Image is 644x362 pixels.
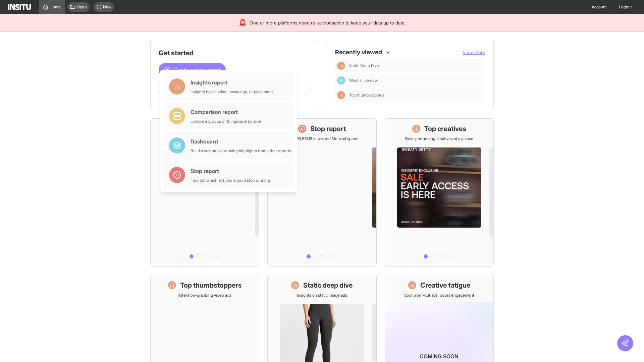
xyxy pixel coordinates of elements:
[463,49,485,56] button: View more
[349,78,378,83] span: What's live now
[191,137,291,145] div: Dashboard
[349,63,379,68] span: Static Deep Dive
[463,49,485,55] span: View more
[349,63,480,68] span: Static Deep Dive
[303,281,353,290] h1: Static deep dive
[385,118,494,267] a: Top creativesBest-performing creatives at a glance
[337,91,345,99] div: Insights
[310,124,346,133] h1: Stop report
[191,108,261,116] div: Comparison report
[159,48,310,58] h1: Get started
[349,93,385,98] span: Top thumbstoppers
[191,119,261,124] div: Compare groups of things side by side
[297,293,347,298] p: Insights on static image ads
[50,4,61,10] span: Home
[150,118,259,267] a: What's live nowSee all active ads instantly
[191,178,270,183] div: Find out which ads you should stop running
[173,66,220,74] span: Create a new report
[159,63,226,76] button: Create a new report
[178,293,231,298] p: Attention-grabbing video ads
[405,136,473,141] p: Best-performing creatives at a glance
[180,281,242,290] h1: Top thumbstoppers
[103,4,111,10] span: New
[238,18,247,27] div: 🚨
[349,93,480,98] span: Top thumbstoppers
[424,124,466,133] h1: Top creatives
[337,76,345,84] div: Dashboard
[191,89,273,95] div: Insights by ad, adset, campaign, or placement
[267,118,376,267] a: Stop reportSave £16,613.18 in wasted Meta ad spend
[250,19,406,26] span: One or more platforms need re-authorisation to keep your data up to date.
[191,167,270,175] div: Stop report
[191,78,273,86] div: Insights report
[285,136,359,141] p: Save £16,613.18 in wasted Meta ad spend
[349,78,480,83] span: What's live now
[8,4,31,10] img: Logo
[337,62,345,70] div: Insights
[191,148,291,154] div: Build a custom view using highlights from other reports
[77,4,87,10] span: Open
